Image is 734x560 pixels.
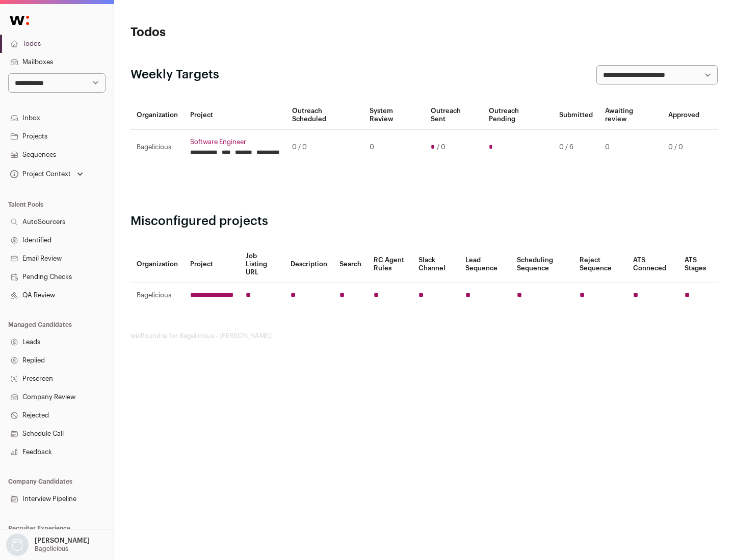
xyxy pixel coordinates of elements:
[363,101,424,130] th: System Review
[184,246,240,283] th: Project
[130,67,219,83] h2: Weekly Targets
[240,246,284,283] th: Job Listing URL
[553,130,599,165] td: 0 / 6
[284,246,333,283] th: Description
[130,130,184,165] td: Bagelicious
[412,246,459,283] th: Slack Channel
[599,130,662,165] td: 0
[662,130,705,165] td: 0 / 0
[363,130,424,165] td: 0
[573,246,627,283] th: Reject Sequence
[130,246,184,283] th: Organization
[511,246,573,283] th: Scheduling Sequence
[627,246,678,283] th: ATS Conneced
[483,101,553,130] th: Outreach Pending
[286,101,363,130] th: Outreach Scheduled
[437,143,445,151] span: / 0
[35,537,90,545] p: [PERSON_NAME]
[553,101,599,130] th: Submitted
[130,101,184,130] th: Organization
[599,101,662,130] th: Awaiting review
[8,167,85,181] button: Open dropdown
[184,101,286,130] th: Project
[130,332,718,340] footer: wellfound:ai for Bagelicious - [PERSON_NAME]
[678,246,718,283] th: ATS Stages
[662,101,705,130] th: Approved
[6,534,29,556] img: nopic.png
[4,10,35,31] img: Wellfound
[286,130,363,165] td: 0 / 0
[333,246,368,283] th: Search
[425,101,483,130] th: Outreach Sent
[190,138,280,146] a: Software Engineer
[4,534,92,556] button: Open dropdown
[130,213,718,230] h2: Misconfigured projects
[8,170,71,178] div: Project Context
[130,24,326,41] h1: Todos
[368,246,412,283] th: RC Agent Rules
[35,545,68,553] p: Bagelicious
[459,246,511,283] th: Lead Sequence
[130,283,184,308] td: Bagelicious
